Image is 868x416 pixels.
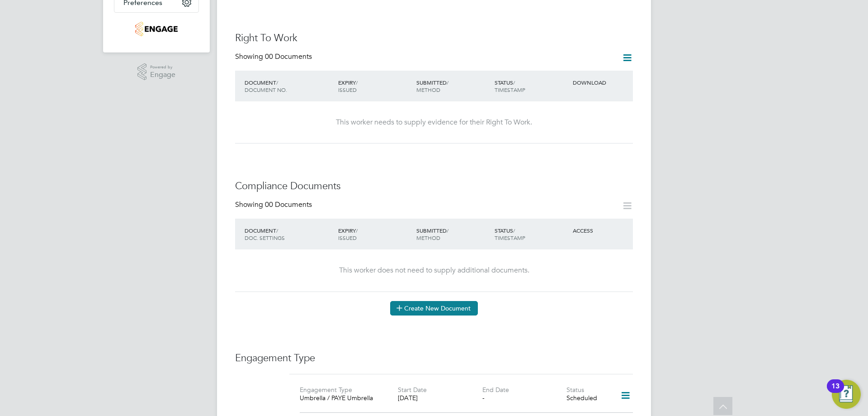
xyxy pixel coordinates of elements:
span: / [276,227,278,234]
div: Scheduled [566,394,609,402]
label: Start Date [398,386,427,394]
div: SUBMITTED [414,222,492,246]
h3: Right To Work [235,32,633,45]
div: This worker does not need to supply additional documents. [244,266,624,275]
span: DOC. SETTINGS [245,234,285,241]
a: Go to home page [114,22,199,36]
div: - [482,394,566,402]
span: 00 Documents [265,200,312,209]
div: SUBMITTED [414,74,492,98]
span: METHOD [416,86,440,93]
span: ISSUED [338,234,357,241]
span: Powered by [150,63,175,71]
div: ACCESS [571,222,633,239]
h3: Engagement Type [235,352,633,365]
span: ISSUED [338,86,357,93]
span: 00 Documents [265,52,312,61]
div: DOCUMENT [242,222,336,246]
span: / [276,79,278,86]
button: Open Resource Center, 13 new notifications [832,380,861,409]
span: / [356,227,358,234]
div: Showing [235,200,314,210]
button: Create New Document [390,301,478,316]
label: End Date [482,386,509,394]
label: Status [566,386,584,394]
span: TIMESTAMP [495,86,525,93]
span: / [513,79,515,86]
div: STATUS [492,74,571,98]
span: METHOD [416,234,440,241]
div: 13 [831,386,840,398]
div: [DATE] [398,394,482,402]
span: / [447,227,448,234]
span: Engage [150,71,175,79]
h3: Compliance Documents [235,180,633,193]
div: DOWNLOAD [571,74,633,91]
div: Showing [235,52,314,62]
div: EXPIRY [336,74,414,98]
span: / [447,79,448,86]
span: TIMESTAMP [495,234,525,241]
div: EXPIRY [336,222,414,246]
span: / [356,79,358,86]
img: jambo-logo-retina.png [135,22,177,36]
div: This worker needs to supply evidence for their Right To Work. [244,118,624,127]
div: STATUS [492,222,571,246]
a: Powered byEngage [137,63,176,81]
span: / [513,227,515,234]
div: DOCUMENT [242,74,336,98]
span: DOCUMENT NO. [245,86,287,93]
label: Engagement Type [300,386,352,394]
div: Umbrella / PAYE Umbrella [300,394,384,402]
